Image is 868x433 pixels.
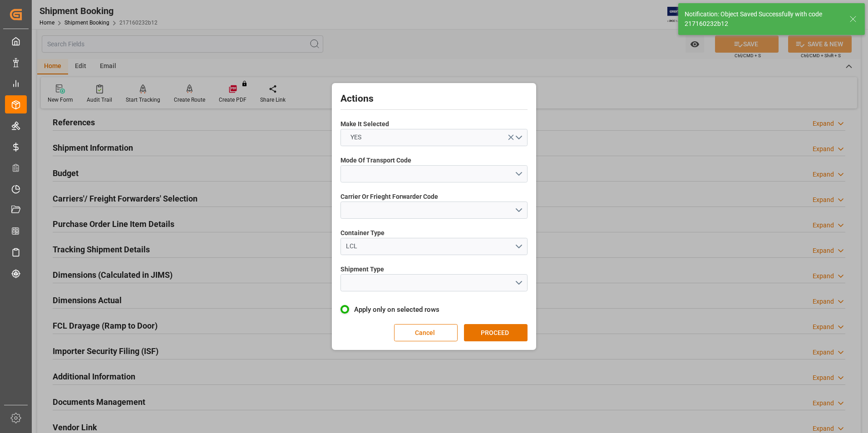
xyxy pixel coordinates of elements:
[340,92,528,106] h2: Actions
[340,238,528,255] button: open menu
[464,324,528,341] button: PROCEED
[340,228,385,238] span: Container Type
[346,241,515,251] div: LCL
[685,10,841,29] div: Notification: Object Saved Successfully with code 217160232b12
[340,304,528,315] label: Apply only on selected rows
[340,202,528,219] button: open menu
[340,274,528,291] button: open menu
[340,265,384,274] span: Shipment Type
[340,119,389,129] span: Make It Selected
[394,324,458,341] button: Cancel
[340,156,411,165] span: Mode Of Transport Code
[346,133,366,142] span: YES
[340,165,528,182] button: open menu
[340,129,528,146] button: open menu
[340,192,438,202] span: Carrier Or Frieght Forwarder Code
